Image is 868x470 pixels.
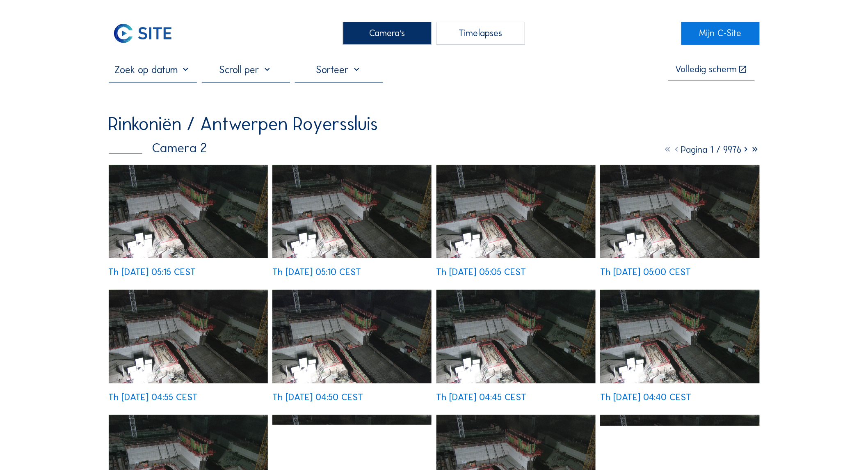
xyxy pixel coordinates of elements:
img: image_52693867 [436,290,596,383]
img: image_52694009 [600,165,760,259]
div: Volledig scherm [676,65,737,74]
div: Rinkoniën / Antwerpen Royerssluis [109,115,378,133]
div: Th [DATE] 04:45 CEST [436,393,527,402]
img: image_52694062 [436,165,596,259]
a: Mijn C-Site [681,22,759,45]
img: image_52694089 [272,165,432,259]
div: Th [DATE] 05:05 CEST [436,268,526,277]
img: image_52693851 [600,290,760,383]
img: image_52694114 [109,165,268,259]
span: Pagina 1 / 9976 [681,144,742,155]
img: image_52693918 [109,290,268,383]
div: Th [DATE] 05:00 CEST [600,268,691,277]
div: Th [DATE] 04:40 CEST [600,393,692,402]
div: Th [DATE] 05:10 CEST [272,268,361,277]
input: Zoek op datum 󰅀 [109,64,197,76]
div: Timelapses [436,22,525,45]
img: C-SITE Logo [109,22,177,45]
div: Th [DATE] 04:50 CEST [272,393,363,402]
div: Camera 2 [109,142,207,154]
div: Th [DATE] 04:55 CEST [109,393,198,402]
div: Camera's [343,22,432,45]
img: image_52693890 [272,290,432,383]
div: Th [DATE] 05:15 CEST [109,268,196,277]
a: C-SITE Logo [109,22,187,45]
